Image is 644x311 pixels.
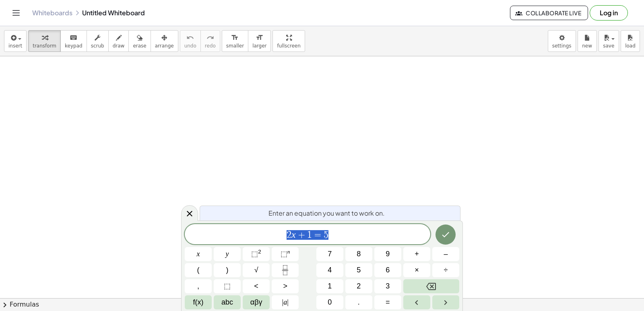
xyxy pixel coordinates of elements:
button: Square root [243,263,270,277]
span: settings [552,43,572,49]
button: Absolute value [272,295,299,309]
button: Fraction [272,263,299,277]
button: 6 [374,263,401,277]
span: Collaborate Live [517,9,581,16]
span: 5 [324,230,328,240]
span: 4 [328,265,332,276]
button: Collaborate Live [510,6,588,20]
span: 1 [307,230,312,240]
button: transform [28,30,61,52]
i: format_size [256,33,263,43]
span: ÷ [444,265,448,276]
button: draw [108,30,129,52]
span: = [386,297,390,308]
span: 2 [287,230,291,240]
button: Log in [590,5,628,21]
button: Times [403,263,430,277]
span: × [415,265,419,276]
button: 2 [345,279,372,293]
button: redoredo [200,30,220,52]
i: format_size [231,33,239,43]
span: save [603,43,614,49]
span: – [444,249,448,260]
a: Whiteboards [32,9,72,17]
button: insert [4,30,27,52]
button: new [578,30,597,52]
span: abc [221,297,233,308]
button: undoundo [180,30,201,52]
i: keyboard [70,33,77,43]
span: ⬚ [251,250,258,258]
button: Equals [374,295,401,309]
span: erase [133,43,146,49]
span: αβγ [250,297,262,308]
button: keyboardkeypad [60,30,87,52]
button: fullscreen [272,30,305,52]
span: 7 [328,249,332,260]
button: Alphabet [214,295,241,309]
button: format_sizelarger [248,30,271,52]
span: transform [33,43,56,49]
button: format_sizesmaller [222,30,248,52]
span: ( [197,265,200,276]
span: . [358,297,360,308]
button: , [185,279,212,293]
button: Greater than [272,279,299,293]
span: ⬚ [224,281,231,292]
button: Greek alphabet [243,295,270,309]
span: < [254,281,258,292]
button: Backspace [403,279,459,293]
button: Minus [432,247,459,261]
button: erase [128,30,151,52]
button: 8 [345,247,372,261]
span: x [197,249,200,260]
span: 5 [357,265,361,276]
button: Placeholder [214,279,241,293]
button: Squared [243,247,270,261]
span: 8 [357,249,361,260]
span: new [582,43,592,49]
span: √ [254,265,258,276]
button: 7 [316,247,343,261]
span: 0 [328,297,332,308]
span: , [197,281,199,292]
span: smaller [226,43,244,49]
button: Less than [243,279,270,293]
span: load [625,43,636,49]
span: keypad [65,43,83,49]
button: x [185,247,212,261]
button: 5 [345,263,372,277]
span: 2 [357,281,361,292]
span: redo [205,43,216,49]
i: redo [206,33,214,43]
span: undo [184,43,196,49]
span: Enter an equation you want to work on. [268,208,385,218]
span: 6 [386,265,390,276]
button: Plus [403,247,430,261]
span: ⬚ [281,250,287,258]
span: arrange [155,43,174,49]
sup: n [287,249,290,255]
button: Right arrow [432,295,459,309]
button: Divide [432,263,459,277]
button: Left arrow [403,295,430,309]
span: + [296,230,308,240]
span: scrub [91,43,104,49]
button: 3 [374,279,401,293]
button: Superscript [272,247,299,261]
sup: 2 [258,249,261,255]
button: 9 [374,247,401,261]
button: scrub [87,30,109,52]
span: | [282,298,284,306]
button: arrange [151,30,178,52]
button: Functions [185,295,212,309]
span: > [283,281,287,292]
button: 1 [316,279,343,293]
button: 4 [316,263,343,277]
button: ) [214,263,241,277]
span: draw [113,43,125,49]
button: save [599,30,619,52]
span: ) [226,265,229,276]
button: settings [548,30,576,52]
button: ( [185,263,212,277]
